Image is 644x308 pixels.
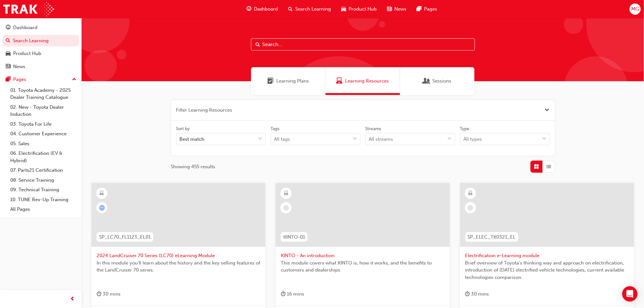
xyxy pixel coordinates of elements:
[13,24,37,31] div: Dashboard
[6,38,10,44] span: search-icon
[3,61,79,73] a: News
[13,76,26,83] div: Pages
[251,67,326,95] a: Learning PlansLearning Plans
[336,77,343,85] span: Learning Resources
[417,5,422,13] span: pages-icon
[288,5,293,13] span: search-icon
[180,136,205,143] div: Best match
[349,5,377,13] span: Product Hub
[8,129,79,139] a: 04. Customer Experience
[622,286,638,302] div: Open Intercom Messenger
[423,77,430,85] span: Sessions
[467,205,473,211] span: learningRecordVerb_NONE-icon
[345,77,389,85] span: Learning Resources
[8,185,79,195] a: 09. Technical Training
[468,233,516,241] span: SP_ELEC_TK0321_EL
[13,63,25,70] div: News
[8,139,79,149] a: 05. Sales
[251,38,475,51] input: Search...
[284,189,288,198] span: learningResourceType_ELEARNING-icon
[465,290,489,298] div: 30 mins
[281,290,286,298] span: duration-icon
[283,3,336,16] a: search-iconSearch Learning
[8,85,79,102] a: 01. Toyota Academy - 2025 Dealer Training Catalogue
[3,74,79,85] button: Pages
[8,148,79,165] a: 06. Electrification (EV & Hybrid)
[281,252,444,259] span: KINTO - An introduction
[6,77,11,83] span: pages-icon
[3,2,54,16] img: Trak
[3,35,79,47] a: Search Learning
[336,3,382,16] a: car-iconProduct Hub
[97,259,260,274] span: In this module you'll learn about the history and the key selling features of the LandCruiser 70 ...
[8,195,79,205] a: 10. TUNE Rev-Up Training
[97,252,260,259] span: 2024 LandCruiser 70 Series (LC70) eLearning Module
[176,126,190,132] div: Sort by
[6,51,11,57] span: car-icon
[424,5,437,13] span: Pages
[326,67,400,95] a: Learning ResourcesLearning Resources
[8,119,79,129] a: 03. Toyota For Life
[542,135,547,143] span: down-icon
[412,3,443,16] a: pages-iconPages
[70,295,75,303] span: prev-icon
[353,135,357,143] span: down-icon
[382,3,412,16] a: news-iconNews
[387,5,392,13] span: news-icon
[545,107,550,114] button: Close the filter
[465,252,629,259] span: Electrification e-Learning module
[546,163,551,170] span: List
[99,205,105,211] span: learningRecordVerb_ATTEMPT-icon
[6,64,11,70] span: news-icon
[97,290,121,298] div: 30 mins
[3,48,79,59] a: Product Hub
[281,290,304,298] div: 16 mins
[534,163,539,170] span: Grid
[256,41,260,48] span: Search
[13,50,41,57] div: Product Hub
[241,3,283,16] a: guage-iconDashboard
[432,77,451,85] span: Sessions
[97,290,101,298] span: duration-icon
[283,233,305,241] span: KINTO-01
[274,136,290,143] div: All tags
[254,5,278,13] span: Dashboard
[400,67,475,95] a: SessionsSessions
[369,136,393,143] div: All streams
[460,126,470,132] div: Type
[468,189,473,198] span: learningResourceType_ELEARNING-icon
[6,25,11,31] span: guage-icon
[8,204,79,214] a: All Pages
[267,77,274,85] span: Learning Plans
[3,20,79,74] button: DashboardSearch LearningProduct HubNews
[465,259,629,281] span: Brief overview of Toyota’s thinking way and approach on electrification, introduction of [DATE] e...
[295,5,331,13] span: Search Learning
[247,5,251,13] span: guage-icon
[8,175,79,185] a: 08. Service Training
[271,126,280,132] div: Tags
[465,290,470,298] span: duration-icon
[276,77,309,85] span: Learning Plans
[464,136,482,143] div: All types
[395,5,407,13] span: News
[631,5,639,13] span: MG
[8,165,79,175] a: 07. Parts21 Certification
[100,189,104,198] span: learningResourceType_ELEARNING-icon
[271,126,360,146] label: tagOptions
[8,102,79,119] a: 02. New - Toyota Dealer Induction
[281,259,444,274] span: This module covers what KINTO is, how it works, and the benefits to customers and dealerships.
[283,205,289,211] span: learningRecordVerb_NONE-icon
[99,233,151,241] span: SP_LC70_FL1123_EL01
[3,22,79,34] a: Dashboard
[630,4,641,15] button: MG
[171,163,216,170] span: Showing 455 results
[258,135,263,143] span: down-icon
[448,135,452,143] span: down-icon
[365,126,381,132] div: Streams
[72,75,76,84] span: up-icon
[342,5,346,13] span: car-icon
